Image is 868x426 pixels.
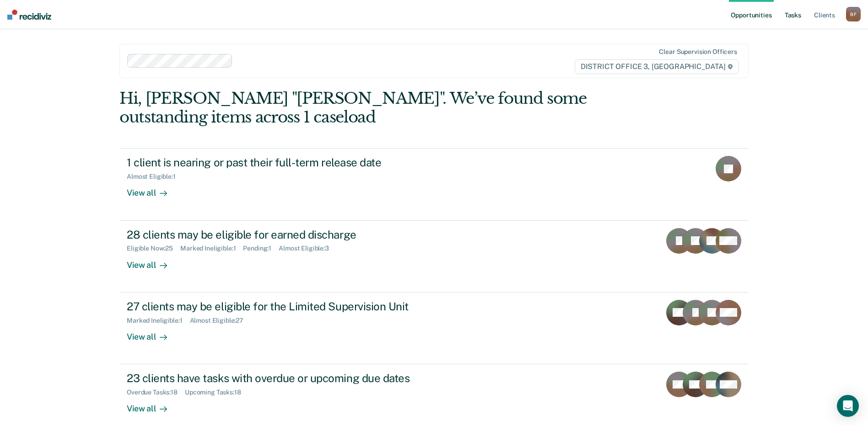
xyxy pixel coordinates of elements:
[575,59,739,74] span: DISTRICT OFFICE 3, [GEOGRAPHIC_DATA]
[127,252,178,270] div: View all
[127,317,189,325] div: Marked Ineligible : 1
[127,372,448,385] div: 23 clients have tasks with overdue or upcoming due dates
[127,245,180,252] div: Eligible Now : 25
[837,395,859,417] div: Open Intercom Messenger
[846,7,861,21] button: BF
[190,317,251,325] div: Almost Eligible : 27
[846,7,861,21] div: B F
[7,10,51,20] img: Recidiviz
[127,228,448,241] div: 28 clients may be eligible for earned discharge
[119,148,749,220] a: 1 client is nearing or past their full-term release dateAlmost Eligible:1View all
[243,245,279,252] div: Pending : 1
[127,396,178,414] div: View all
[127,173,183,181] div: Almost Eligible : 1
[127,300,448,313] div: 27 clients may be eligible for the Limited Supervision Unit
[119,293,749,364] a: 27 clients may be eligible for the Limited Supervision UnitMarked Ineligible:1Almost Eligible:27V...
[127,324,178,342] div: View all
[180,245,243,252] div: Marked Ineligible : 1
[127,181,178,198] div: View all
[127,156,448,169] div: 1 client is nearing or past their full-term release date
[119,89,623,127] div: Hi, [PERSON_NAME] "[PERSON_NAME]". We’ve found some outstanding items across 1 caseload
[279,245,336,252] div: Almost Eligible : 3
[659,48,737,56] div: Clear supervision officers
[119,221,749,293] a: 28 clients may be eligible for earned dischargeEligible Now:25Marked Ineligible:1Pending:1Almost ...
[185,389,248,396] div: Upcoming Tasks : 18
[127,389,185,396] div: Overdue Tasks : 18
